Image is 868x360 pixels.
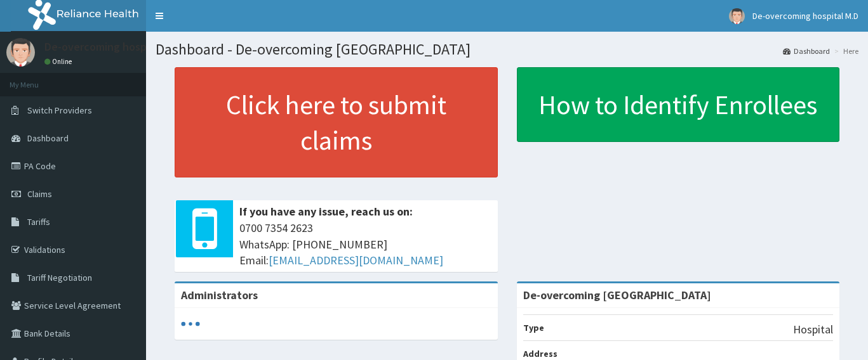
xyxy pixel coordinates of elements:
[523,348,558,359] b: Address
[156,41,858,58] h1: Dashboard - De-overcoming [GEOGRAPHIC_DATA]
[27,272,92,283] span: Tariff Negotiation
[523,288,711,302] strong: De-overcoming [GEOGRAPHIC_DATA]
[27,188,52,200] span: Claims
[6,38,35,67] img: User Image
[517,67,840,142] a: How to Identify Enrollees
[269,253,443,267] a: [EMAIL_ADDRESS][DOMAIN_NAME]
[729,8,745,24] img: User Image
[181,314,200,333] svg: audio-loading
[27,132,69,144] span: Dashboard
[239,220,491,269] span: 0700 7354 2623 WhatsApp: [PHONE_NUMBER] Email:
[523,322,544,333] b: Type
[752,10,858,22] span: De-overcoming hospital M.D
[175,67,498,177] a: Click here to submit claims
[831,46,858,56] li: Here
[783,46,830,56] a: Dashboard
[239,204,413,219] b: If you have any issue, reach us on:
[44,41,183,53] p: De-overcoming hospital M.D
[44,57,75,66] a: Online
[27,216,50,228] span: Tariffs
[181,288,258,302] b: Administrators
[27,105,92,116] span: Switch Providers
[793,321,833,338] p: Hospital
